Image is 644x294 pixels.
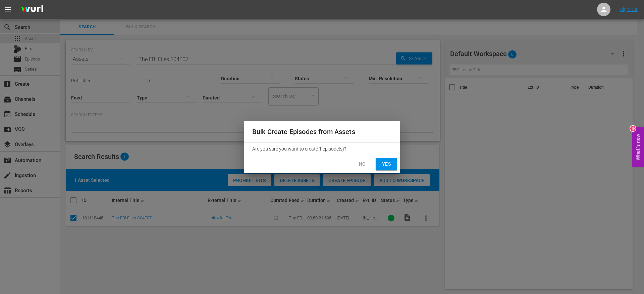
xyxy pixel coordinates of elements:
button: No [352,158,373,170]
div: Are you sure you want to create 1 episode(s)? [244,143,400,155]
img: ans4CAIJ8jUAAAAAAAAAAAAAAAAAAAAAAAAgQb4GAAAAAAAAAAAAAAAAAAAAAAAAJMjXAAAAAAAAAAAAAAAAAAAAAAAAgAT5G... [16,2,48,17]
a: Sign Out [620,7,638,12]
h2: Bulk Create Episodes from Assets [252,126,392,137]
button: Yes [376,158,397,170]
div: 10 [630,126,636,131]
span: No [357,160,368,168]
button: Open Feedback Widget [632,127,644,167]
span: Yes [381,160,392,168]
span: menu [4,5,12,13]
